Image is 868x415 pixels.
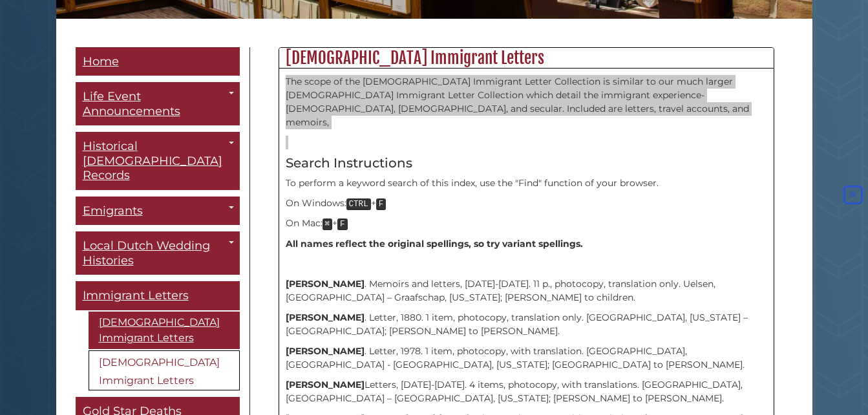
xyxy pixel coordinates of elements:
[286,345,767,372] p: . Letter, 1978. 1 item, photocopy, with translation. [GEOGRAPHIC_DATA], [GEOGRAPHIC_DATA] - [GEOG...
[286,379,365,390] strong: [PERSON_NAME]
[841,189,865,200] a: Back to Top
[83,54,119,69] span: Home
[376,198,386,210] kbd: F
[286,176,767,190] p: To perform a keyword search of this index, use the "Find" function of your browser.
[76,281,240,310] a: Immigrant Letters
[286,278,365,290] strong: [PERSON_NAME]
[76,197,240,226] a: Emigrants
[323,218,333,230] kbd: ⌘
[286,238,583,250] strong: All names reflect the original spellings, so try variant spellings.
[76,82,240,125] a: Life Event Announcements
[83,89,180,118] span: Life Event Announcements
[286,311,767,338] p: . Letter, 1880. 1 item, photocopy, translation only. [GEOGRAPHIC_DATA], [US_STATE] – [GEOGRAPHIC_...
[76,132,240,190] a: Historical [DEMOGRAPHIC_DATA] Records
[89,350,240,390] a: [DEMOGRAPHIC_DATA] Immigrant Letters
[76,47,240,76] a: Home
[83,288,189,303] span: Immigrant Letters
[83,204,143,218] span: Emigrants
[89,312,240,349] a: [DEMOGRAPHIC_DATA] Immigrant Letters
[286,345,365,357] strong: [PERSON_NAME]
[83,139,222,182] span: Historical [DEMOGRAPHIC_DATA] Records
[286,312,365,323] strong: [PERSON_NAME]
[286,197,767,211] p: On Windows: +
[83,239,210,268] span: Local Dutch Wedding Histories
[76,231,240,275] a: Local Dutch Wedding Histories
[286,217,767,231] p: On Mac: +
[346,198,371,210] kbd: CTRL
[286,75,767,129] p: The scope of the [DEMOGRAPHIC_DATA] Immigrant Letter Collection is similar to our much larger [DE...
[337,218,348,230] kbd: F
[286,156,767,170] h4: Search Instructions
[286,378,767,405] p: Letters, [DATE]-[DATE]. 4 items, photocopy, with translations. [GEOGRAPHIC_DATA], [GEOGRAPHIC_DAT...
[279,48,774,69] h2: [DEMOGRAPHIC_DATA] Immigrant Letters
[286,277,767,304] p: . Memoirs and letters, [DATE]-[DATE]. 11 p., photocopy, translation only. Uelsen, [GEOGRAPHIC_DAT...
